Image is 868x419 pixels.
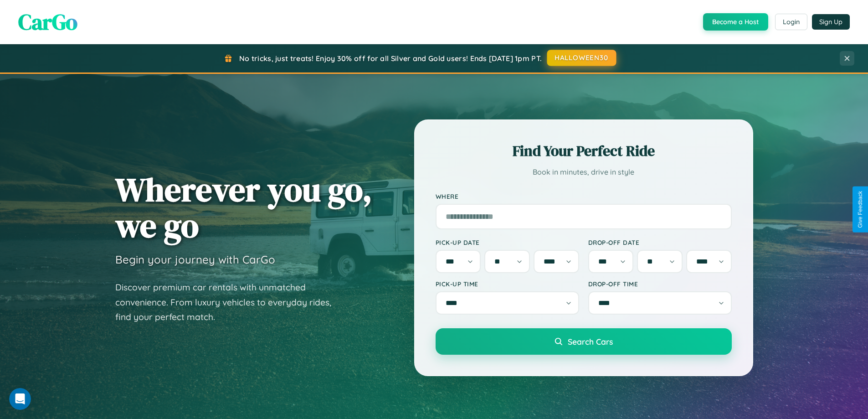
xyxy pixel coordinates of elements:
[9,388,31,410] iframe: Intercom live chat
[239,54,542,63] span: No tricks, just treats! Enjoy 30% off for all Silver and Gold users! Ends [DATE] 1pm PT.
[775,14,807,30] button: Login
[812,14,850,30] button: Sign Up
[436,238,579,246] label: Pick-up Date
[588,280,732,288] label: Drop-off Time
[588,238,732,246] label: Drop-off Date
[18,7,77,37] span: CarGo
[436,280,579,288] label: Pick-up Time
[703,13,768,31] button: Become a Host
[436,328,732,355] button: Search Cars
[436,166,732,179] p: Book in minutes, drive in style
[436,141,732,161] h2: Find Your Perfect Ride
[115,171,372,243] h1: Wherever you go, we go
[568,336,613,347] span: Search Cars
[115,280,343,325] p: Discover premium car rentals with unmatched convenience. From luxury vehicles to everyday rides, ...
[857,191,863,228] div: Give Feedback
[547,50,616,66] button: HALLOWEEN30
[436,192,732,200] label: Where
[115,253,275,266] h3: Begin your journey with CarGo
